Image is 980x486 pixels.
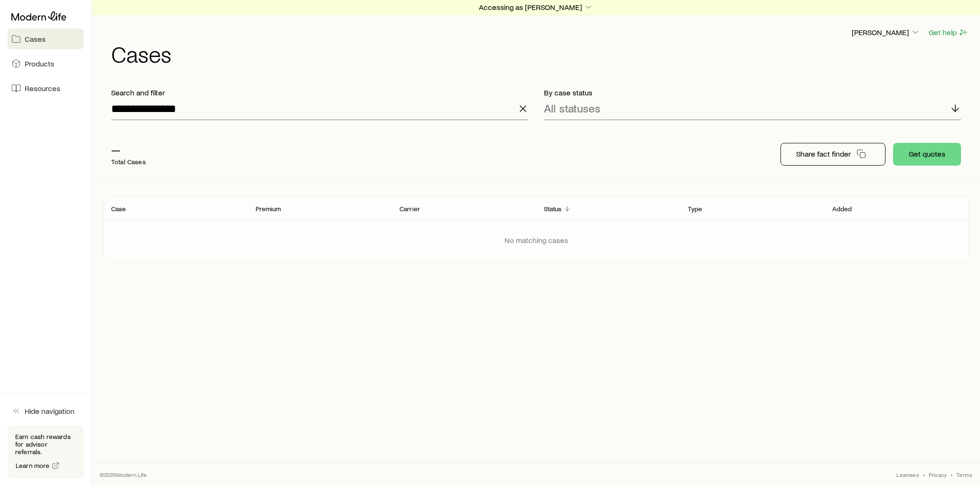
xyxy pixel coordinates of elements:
[479,2,593,12] p: Accessing as [PERSON_NAME]
[688,205,703,213] p: Type
[852,28,920,37] p: [PERSON_NAME]
[400,205,420,213] p: Carrier
[8,53,84,74] a: Products
[111,205,126,213] p: Case
[893,143,961,166] button: Get quotes
[896,471,919,478] a: Licenses
[8,401,84,421] button: Hide navigation
[8,78,84,99] a: Resources
[256,205,281,213] p: Premium
[928,27,969,38] button: Get help
[25,34,46,44] span: Cases
[16,462,50,469] span: Learn more
[111,88,529,97] p: Search and filter
[956,471,972,478] a: Terms
[8,28,84,49] a: Cases
[780,143,885,166] button: Share fact finder
[796,149,851,159] p: Share fact finder
[104,196,969,261] div: Client cases
[111,143,146,156] p: —
[544,102,600,115] p: All statuses
[951,471,952,478] span: •
[923,471,925,478] span: •
[544,88,961,97] p: By case status
[25,406,75,416] span: Hide navigation
[25,84,60,93] span: Resources
[504,235,568,245] p: No matching cases
[25,59,54,68] span: Products
[851,27,921,38] button: [PERSON_NAME]
[111,42,969,65] h1: Cases
[8,425,84,478] div: Earn cash rewards for advisor referrals.Learn more
[100,471,147,478] p: © 2025 Modern Life
[15,433,76,456] p: Earn cash rewards for advisor referrals.
[929,471,947,478] a: Privacy
[111,158,146,166] p: Total Cases
[832,205,852,213] p: Added
[544,205,562,213] p: Status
